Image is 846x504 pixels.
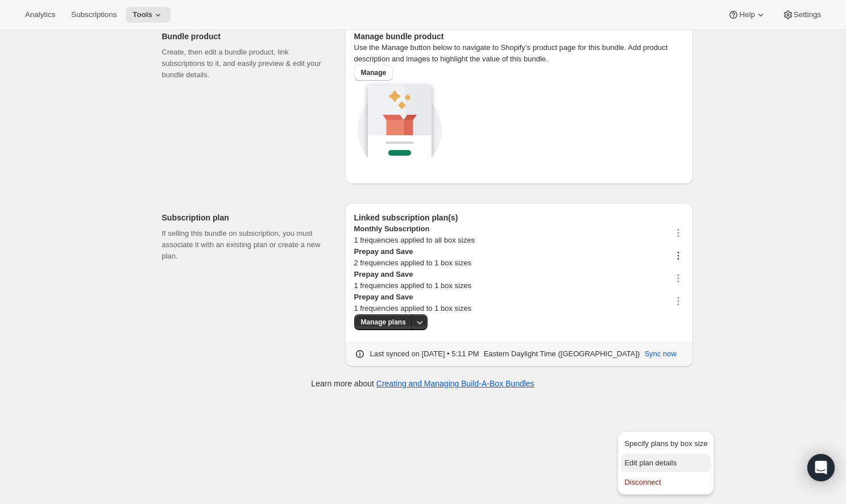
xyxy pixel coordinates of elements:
p: Prepay and Save [354,246,472,257]
h2: Linked subscription plan(s) [354,212,684,223]
button: Manage [354,65,393,81]
button: Tools [126,7,171,23]
span: Manage [361,68,387,77]
button: Manage plans [354,314,413,330]
p: 2 frequencies applied to 1 box sizes [354,257,472,269]
p: If selling this bundle on subscription, you must associate it with an existing plan or create a n... [162,228,327,262]
p: Eastern Daylight Time ([GEOGRAPHIC_DATA]) [484,348,640,360]
span: Analytics [25,10,55,19]
button: Analytics [18,7,62,23]
span: Settings [794,10,821,19]
p: Last synced on [DATE] • 5:11 PM [370,348,479,360]
button: Sync now [637,345,683,363]
span: Help [739,10,754,19]
button: Subscriptions [64,7,123,23]
p: Create, then edit a bundle product, link subscriptions to it, and easily preview & edit your bund... [162,47,327,81]
p: 1 frequencies applied to all box sizes [354,235,475,246]
button: More actions [412,314,428,330]
h2: Bundle product [162,31,327,42]
h2: Manage bundle product [354,31,684,42]
p: 1 frequencies applied to 1 box sizes [354,303,472,314]
a: Creating and Managing Build-A-Box Bundles [376,379,534,388]
span: Manage plans [361,318,406,327]
p: Use the Manage button below to navigate to Shopify’s product page for this bundle. Add product de... [354,42,684,65]
span: Subscriptions [71,10,117,19]
div: Open Intercom Messenger [807,454,835,481]
span: Tools [132,10,152,19]
p: 1 frequencies applied to 1 box sizes [354,280,472,291]
button: Help [721,7,773,23]
button: Settings [776,7,828,23]
p: Monthly Subscription [354,223,475,235]
p: Prepay and Save [354,291,472,303]
span: Disconnect [624,478,661,486]
p: Learn more about [311,378,534,389]
span: Specify plans by box size [624,439,707,448]
p: Prepay and Save [354,269,472,280]
span: Edit plan details [624,459,677,467]
h2: Subscription plan [162,212,327,223]
span: Sync now [644,348,676,360]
